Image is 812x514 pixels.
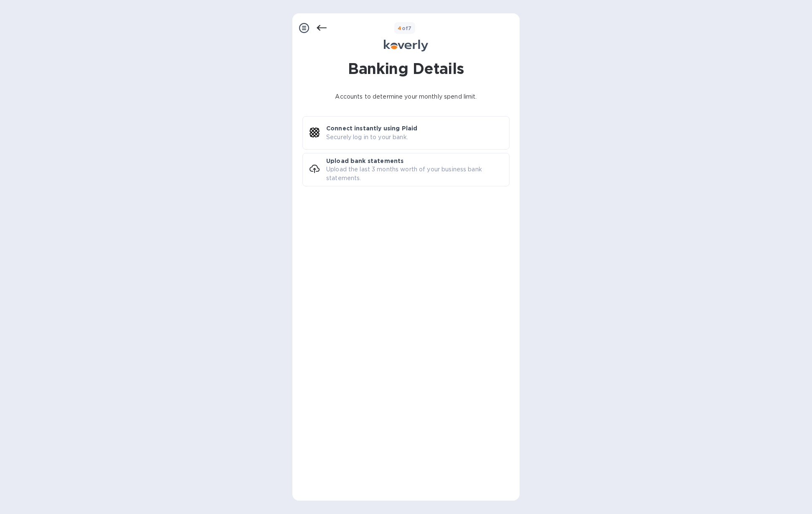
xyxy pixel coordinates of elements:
span: 4 [398,25,401,31]
p: Connect instantly using Plaid [326,124,417,132]
h1: Banking Details [348,58,464,79]
img: upload_new.855ed31ffd3710d990c3512541fac9e6.svg [310,164,320,174]
b: of 7 [398,25,412,31]
p: Accounts to determine your monthly spend limit. [306,92,506,101]
img: plaid_logo.16242308c5f8cf32a3375a5339ed4687.svg [310,127,320,137]
p: Securely log in to your bank. [326,133,408,142]
p: Upload bank statements [326,157,403,165]
p: Upload the last 3 months worth of your business bank statements. [326,165,509,183]
button: Connect instantly using PlaidSecurely log in to your bank. [302,116,510,150]
button: Upload bank statementsUpload the last 3 months worth of your business bank statements. [302,153,510,186]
